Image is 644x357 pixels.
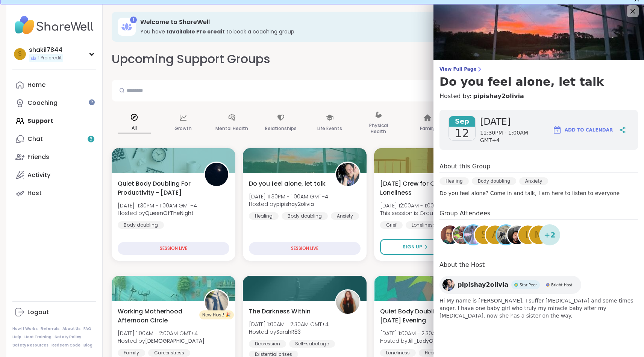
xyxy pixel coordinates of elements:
[420,124,435,133] p: Family
[112,51,270,68] h2: Upcoming Support Groups
[289,340,335,348] div: Self-sabotage
[27,81,45,89] div: Home
[497,225,515,244] img: Amie89
[380,209,462,217] span: This session is Group-hosted
[12,184,96,202] a: Host
[442,279,455,291] img: pipishay2olivia
[215,124,248,133] p: Mental Health
[380,221,403,229] div: Grief
[249,340,286,348] div: Depression
[535,228,543,242] span: M
[317,124,342,133] p: Life Events
[249,193,328,200] span: [DATE] 11:30PM - 1:00AM GMT+4
[130,17,137,23] div: 1
[12,130,96,148] a: Chat6
[439,209,638,220] h4: Group Attendees
[140,28,618,35] h3: You have to book a coaching group.
[118,179,195,197] span: Quiet Body Doubling For Productivity - [DATE]
[439,75,638,89] h3: Do you feel alone, let talk
[455,127,469,140] span: 12
[55,334,81,340] a: Safety Policy
[480,129,549,144] span: 11:30PM - 1:00AM GMT+4
[380,239,451,255] button: Sign Up
[41,326,59,331] a: Referrals
[12,343,48,348] a: Safety Resources
[453,225,472,244] img: nanny
[439,66,638,89] a: View Full PageDo you feel alone, let talk
[12,166,96,184] a: Activity
[118,307,195,325] span: Working Motherhood Afternoon Circle
[380,307,458,325] span: Quiet Body Doubling -[DATE] Evening
[282,212,328,220] div: Body doubling
[249,242,361,255] div: SESSION LIVE
[52,343,80,348] a: Redeem Code
[439,260,638,271] h4: About the Host
[480,116,549,128] span: [DATE]
[496,224,517,245] a: Amie89
[27,308,49,316] div: Logout
[38,55,62,61] span: 1 Pro credit
[419,349,464,357] div: Healthy habits
[205,163,228,186] img: QueenOfTheNight
[519,177,548,185] div: Anxiety
[12,303,96,321] a: Logout
[24,334,52,340] a: Host Training
[12,148,96,166] a: Friends
[380,202,462,209] span: [DATE] 12:00AM - 1:00AM GMT+4
[514,283,518,287] img: Star Peer
[83,326,91,331] a: FAQ
[331,212,359,220] div: Anxiety
[525,228,531,242] span: l
[464,225,483,244] img: lyssa
[118,124,151,133] p: All
[439,66,638,72] span: View Full Page
[118,337,205,345] span: Hosted by
[380,179,458,197] span: [DATE] Crew for Curing Loneliness
[546,283,550,287] img: Bright Host
[118,242,229,255] div: SESSION LIVE
[12,94,96,112] a: Coaching
[439,162,490,171] h4: About this Group
[199,310,234,319] div: New Host! 🎉
[439,189,638,197] p: Do you feel alone? Come in and talk, I am here to listen to everyone
[406,221,441,229] div: Loneliness
[89,99,95,105] iframe: Spotlight
[265,124,297,133] p: Relationships
[439,224,461,245] a: HeatherCM24
[485,224,506,245] a: A
[89,136,92,142] span: 6
[472,177,516,185] div: Body doubling
[249,328,329,336] span: Hosted by
[27,153,49,161] div: Friends
[439,276,581,294] a: pipishay2oliviapipishay2oliviaStar PeerStar PeerBright HostBright Host
[249,212,279,220] div: Healing
[174,124,192,133] p: Growth
[27,135,43,143] div: Chat
[29,46,63,54] div: shakil7844
[140,18,618,26] h3: Welcome to ShareWell
[492,228,499,242] span: A
[549,121,616,139] button: Add to Calendar
[463,224,484,245] a: lyssa
[441,225,459,244] img: HeatherCM24
[544,229,556,241] span: + 2
[249,200,328,208] span: Hosted by
[336,163,359,186] img: pipishay2olivia
[474,224,495,245] a: S
[380,330,471,337] span: [DATE] 1:00AM - 2:30AM GMT+4
[508,225,526,244] img: RJ_78
[12,334,21,340] a: Help
[458,280,508,289] span: pipishay2olivia
[403,244,422,250] span: Sign Up
[408,337,471,345] b: Jill_LadyOfTheMountain
[439,92,638,101] h4: Hosted by:
[167,28,225,35] b: 1 available Pro credit
[118,221,164,229] div: Body doubling
[336,290,359,314] img: SarahR83
[118,209,197,217] span: Hosted by
[12,12,96,38] img: ShareWell Nav Logo
[452,224,473,245] a: nanny
[118,349,145,357] div: Family
[520,282,537,288] span: Star Peer
[12,326,38,331] a: How It Works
